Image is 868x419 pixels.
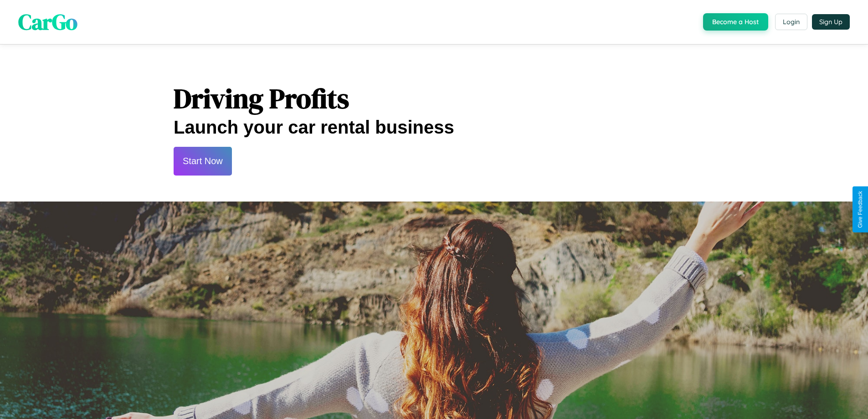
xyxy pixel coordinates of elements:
div: Give Feedback [857,191,863,228]
h1: Driving Profits [174,80,694,117]
span: CarGo [18,7,77,37]
button: Become a Host [703,13,768,31]
button: Login [775,14,807,30]
button: Start Now [174,147,232,176]
button: Sign Up [812,14,850,30]
h2: Launch your car rental business [174,117,694,138]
